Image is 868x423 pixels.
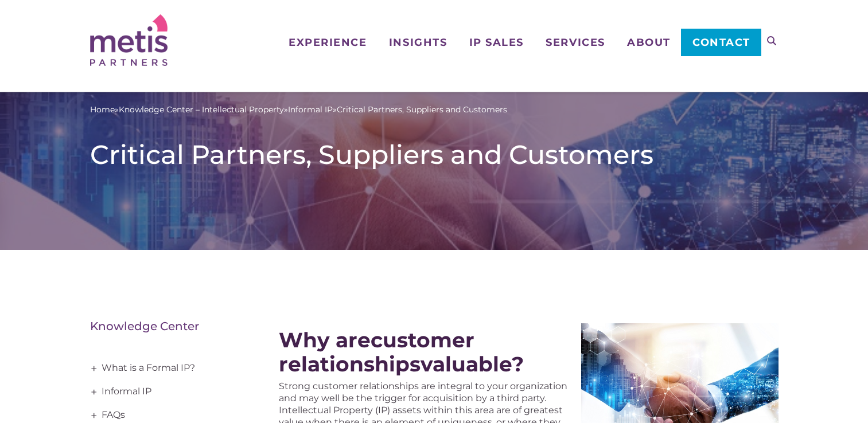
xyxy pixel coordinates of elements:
a: Knowledge Center – Intellectual Property [119,104,284,116]
a: Knowledge Center [90,319,199,333]
span: » » » [90,104,507,116]
a: What is a Formal IP? [90,357,245,380]
span: Why are [279,327,371,352]
a: Home [90,104,115,116]
span: About [627,37,671,48]
img: Metis Partners [90,14,168,66]
span: + [88,381,100,404]
span: customer relationships [279,327,474,377]
a: Informal IP [288,104,333,116]
span: Contact [692,37,750,48]
span: Services [546,37,605,48]
span: Critical Partners, Suppliers and Customers [337,104,507,116]
a: Contact [681,29,761,56]
h1: Critical Partners, Suppliers and Customers [90,139,779,171]
span: valuable? [421,351,524,377]
span: + [88,357,100,380]
span: Experience [289,37,367,48]
a: Informal IP [90,380,245,404]
span: IP Sales [469,37,524,48]
span: Insights [389,37,447,48]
